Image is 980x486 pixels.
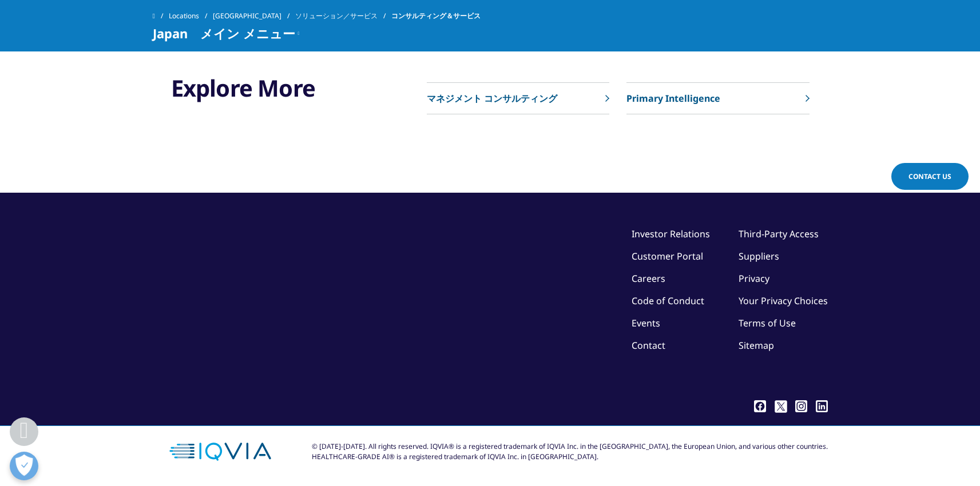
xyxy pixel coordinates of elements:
a: Code of Conduct [632,294,704,307]
a: Contact [632,339,665,352]
span: Contact Us [908,172,951,181]
a: Primary Intelligence [626,83,809,114]
a: Contact Us [891,163,969,190]
a: Your Privacy Choices [739,294,828,307]
a: Terms of Use [739,317,796,329]
a: Investor Relations [632,228,710,240]
a: マネジメント コンサルティング [427,83,609,114]
a: Events [632,317,660,329]
p: Primary Intelligence [626,91,720,105]
p: マネジメント コンサルティング [427,91,557,105]
a: ソリューション／サービス [295,6,391,26]
h3: Explore More [171,74,362,102]
button: Open Preferences [10,452,38,480]
a: Privacy [739,272,769,285]
a: Sitemap [739,339,774,352]
a: [GEOGRAPHIC_DATA] [213,6,295,26]
div: © [DATE]-[DATE]. All rights reserved. IQVIA® is a registered trademark of IQVIA Inc. in the [GEOG... [312,441,828,462]
span: コンサルティング＆サービス [391,6,481,26]
a: Careers [632,272,665,285]
a: Locations [169,6,213,26]
span: Japan メイン メニュー [153,26,295,40]
a: Third-Party Access [739,228,819,240]
a: Customer Portal [632,250,703,262]
a: Suppliers [739,250,779,262]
